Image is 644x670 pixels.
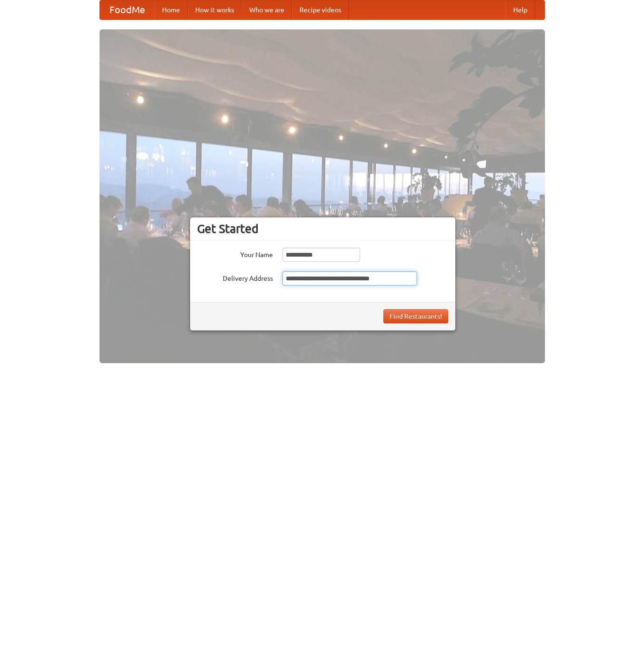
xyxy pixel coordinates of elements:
a: Recipe videos [292,0,349,19]
a: Who we are [242,0,292,19]
h3: Get Started [197,222,448,236]
label: Your Name [197,248,273,259]
button: Find Restaurants! [383,309,448,323]
a: Home [154,0,188,19]
label: Delivery Address [197,271,273,283]
a: FoodMe [100,0,154,19]
a: How it works [188,0,242,19]
a: Help [506,0,535,19]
